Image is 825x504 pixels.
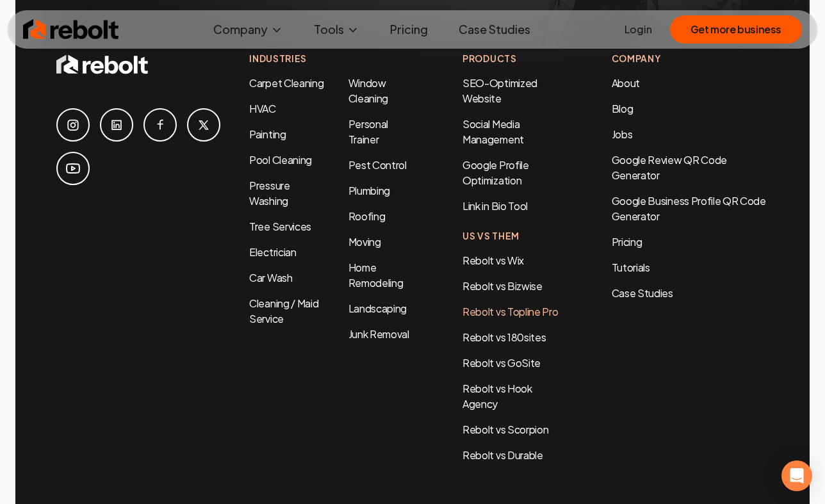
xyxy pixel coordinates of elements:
[23,17,119,42] img: Rebolt Logo
[612,153,727,182] a: Google Review QR Code Generator
[612,127,633,141] a: Jobs
[462,305,558,318] a: Rebolt vs Topline Pro
[348,235,381,248] a: Moving
[612,76,640,90] a: About
[203,17,293,42] button: Company
[462,279,543,293] a: Rebolt vs Bizwise
[249,179,290,207] a: Pressure Washing
[670,15,802,44] button: Get more business
[462,382,532,411] a: Rebolt vs Hook Agency
[462,158,529,187] a: Google Profile Optimization
[612,52,769,65] h4: Company
[612,194,766,223] a: Google Business Profile QR Code Generator
[462,76,537,105] a: SEO-Optimized Website
[348,117,388,146] a: Personal Trainer
[348,261,404,289] a: Home Remodeling
[249,76,323,90] a: Carpet Cleaning
[249,297,318,325] a: Cleaning / Maid Service
[462,117,524,146] a: Social Media Management
[348,76,388,105] a: Window Cleaning
[462,330,546,344] a: Rebolt vs 180sites
[249,271,292,284] a: Car Wash
[304,17,370,42] button: Tools
[462,448,543,462] a: Rebolt vs Durable
[348,302,407,315] a: Landscaping
[348,158,407,172] a: Pest Control
[462,356,541,370] a: Rebolt vs GoSite
[348,184,390,197] a: Plumbing
[612,260,769,275] a: Tutorials
[249,52,411,65] h4: Industries
[348,327,409,341] a: Junk Removal
[462,52,560,65] h4: Products
[348,209,386,223] a: Roofing
[462,254,524,267] a: Rebolt vs Wix
[462,229,560,243] h4: Us Vs Them
[462,423,548,436] a: Rebolt vs Scorpion
[612,234,769,250] a: Pricing
[249,245,296,259] a: Electrician
[249,220,311,233] a: Tree Services
[249,153,312,167] a: Pool Cleaning
[462,199,528,213] a: Link in Bio Tool
[380,17,438,42] a: Pricing
[249,102,276,115] a: HVAC
[612,286,769,301] a: Case Studies
[612,102,633,115] a: Blog
[625,22,652,37] a: Login
[249,127,286,141] a: Painting
[781,460,812,491] div: Open Intercom Messenger
[448,17,541,42] a: Case Studies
